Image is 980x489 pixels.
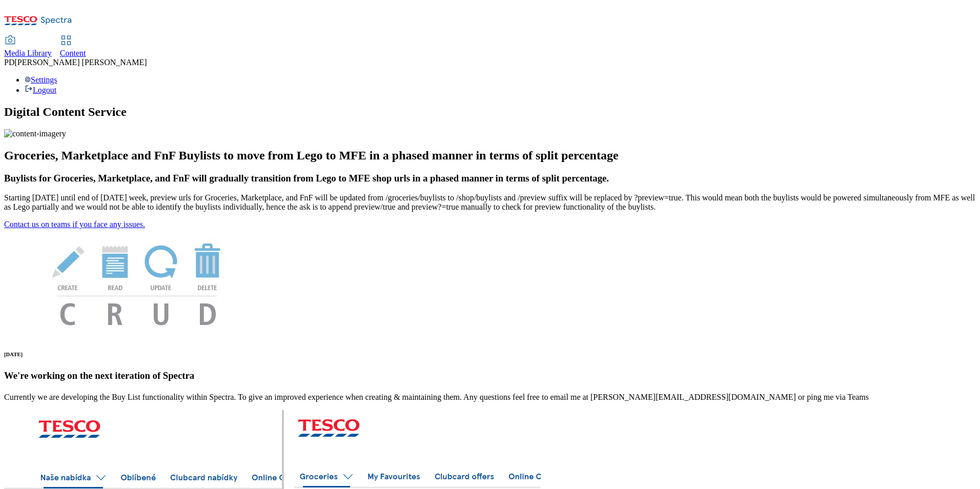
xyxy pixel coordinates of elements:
[4,149,976,162] h2: Groceries, Marketplace and FnF Buylists to move from Lego to MFE in a phased manner in terms of s...
[60,49,86,57] span: Content
[14,58,147,67] span: [PERSON_NAME] [PERSON_NAME]
[4,173,976,184] h3: Buylists for Groceries, Marketplace, and FnF will gradually transition from Lego to MFE shop urls...
[4,49,52,57] span: Media Library
[4,220,145,229] a: Contact us on teams if you face any issues.
[4,105,976,119] h1: Digital Content Service
[4,229,271,336] img: News Image
[25,75,57,84] a: Settings
[4,58,14,67] span: PD
[4,36,52,58] a: Media Library
[25,86,56,94] a: Logout
[4,393,976,402] p: Currently we are developing the Buy List functionality within Spectra. To give an improved experi...
[4,370,976,381] h3: We're working on the next iteration of Spectra
[4,351,976,357] h6: [DATE]
[4,193,976,212] p: Starting [DATE] until end of [DATE] week, preview urls for Groceries, Marketplace, and FnF will b...
[4,129,66,138] img: content-imagery
[60,36,86,58] a: Content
